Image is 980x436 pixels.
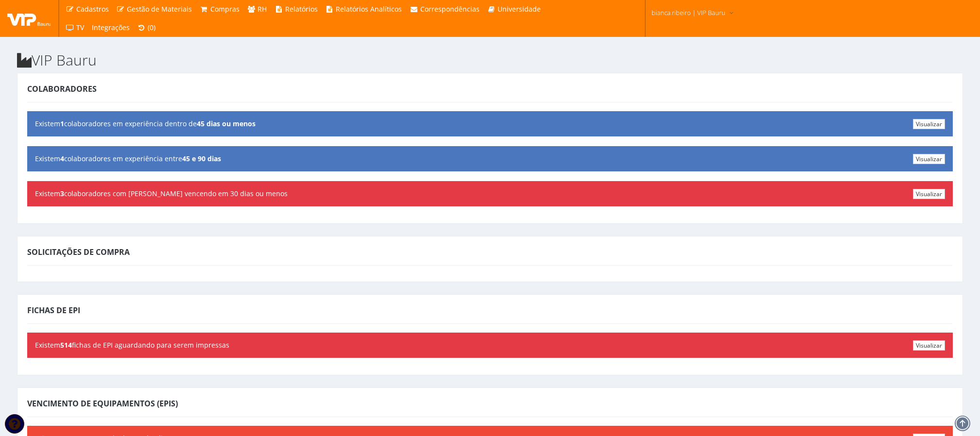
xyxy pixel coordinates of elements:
[27,111,953,136] div: Existem colaboradores em experiência dentro de
[27,84,97,94] span: Colaboradores
[652,8,725,17] span: bianca.ribeiro | VIP Bauru
[60,340,72,350] b: 514
[420,4,480,14] span: Correspondências
[76,4,109,14] span: Cadastros
[60,189,64,198] b: 3
[210,4,240,14] span: Compras
[913,119,945,129] a: Visualizar
[27,333,953,358] div: Existem fichas de EPI aguardando para serem impressas
[76,23,84,32] span: TV
[913,154,945,164] a: Visualizar
[27,398,178,409] span: Vencimento de Equipamentos (EPIs)
[913,340,945,351] a: Visualizar
[148,23,155,32] span: (0)
[258,4,267,14] span: RH
[134,18,160,37] a: (0)
[336,4,402,14] span: Relatórios Analíticos
[60,154,64,163] b: 4
[197,119,256,128] b: 45 dias ou menos
[127,4,192,14] span: Gestão de Materiais
[27,146,953,171] div: Existem colaboradores em experiência entre
[60,119,64,128] b: 1
[62,18,88,37] a: TV
[498,4,541,14] span: Universidade
[92,23,130,32] span: Integrações
[27,181,953,206] div: Existem colaboradores com [PERSON_NAME] vencendo em 30 dias ou menos
[913,189,945,199] a: Visualizar
[285,4,318,14] span: Relatórios
[88,18,134,37] a: Integrações
[27,305,80,316] span: Fichas de EPI
[27,247,130,257] span: Solicitações de Compra
[17,52,963,68] h2: VIP Bauru
[182,154,221,163] b: 45 e 90 dias
[7,11,51,26] img: logo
